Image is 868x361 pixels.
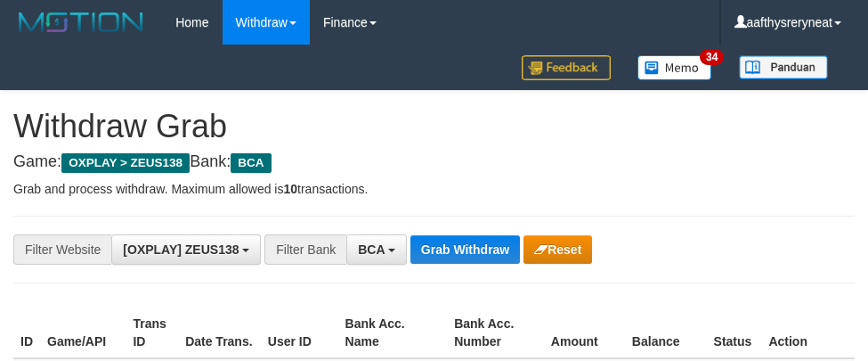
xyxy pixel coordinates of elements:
[111,234,261,265] button: [OXPLAY] ZEUS138
[126,308,178,358] th: Trans ID
[13,109,855,144] h1: Withdraw Grab
[40,308,126,358] th: Game/API
[700,49,724,65] span: 34
[346,234,407,265] button: BCA
[13,234,111,265] div: Filter Website
[739,55,828,79] img: panduan.png
[358,242,385,257] span: BCA
[178,308,261,358] th: Date Trans.
[624,45,726,90] a: 34
[261,308,338,358] th: User ID
[707,308,762,358] th: Status
[123,242,239,257] span: [OXPLAY] ZEUS138
[410,235,520,264] button: Grab Withdraw
[447,308,526,358] th: Bank Acc. Number
[523,235,592,264] button: Reset
[13,9,149,36] img: MOTION_logo.png
[761,308,855,358] th: Action
[526,308,625,358] th: Amount
[338,308,448,358] th: Bank Acc. Name
[13,180,855,198] p: Grab and process withdraw. Maximum allowed is transactions.
[264,234,346,265] div: Filter Bank
[61,153,190,173] span: OXPLAY > ZEUS138
[625,308,707,358] th: Balance
[637,55,712,80] img: Button%20Memo.svg
[283,182,297,196] strong: 10
[13,153,855,171] h4: Game: Bank:
[13,308,40,358] th: ID
[522,55,611,80] img: Feedback.jpg
[231,153,271,173] span: BCA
